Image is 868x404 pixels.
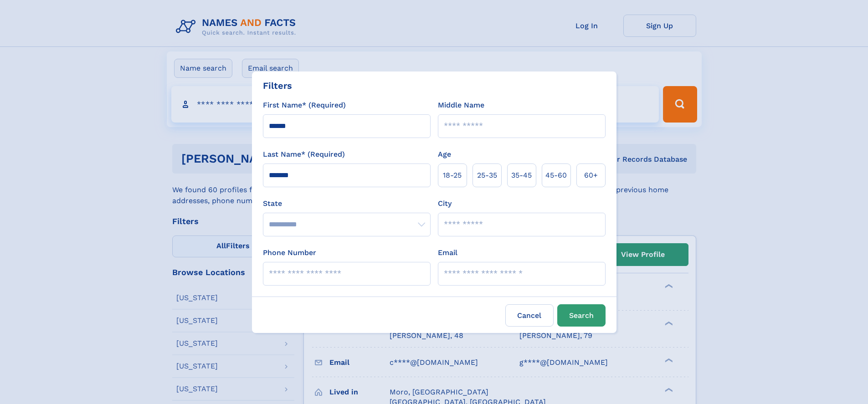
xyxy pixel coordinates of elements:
label: Middle Name [438,100,484,111]
div: Filters [263,79,292,92]
label: State [263,198,431,209]
label: First Name* (Required) [263,100,346,111]
label: Last Name* (Required) [263,149,345,160]
span: 60+ [584,170,598,181]
label: Email [438,247,457,258]
span: 35‑45 [511,170,532,181]
span: 25‑35 [477,170,497,181]
button: Search [557,304,606,327]
label: Phone Number [263,247,316,258]
span: 45‑60 [545,170,567,181]
span: 18‑25 [443,170,462,181]
label: Cancel [505,304,554,327]
label: Age [438,149,451,160]
label: City [438,198,452,209]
